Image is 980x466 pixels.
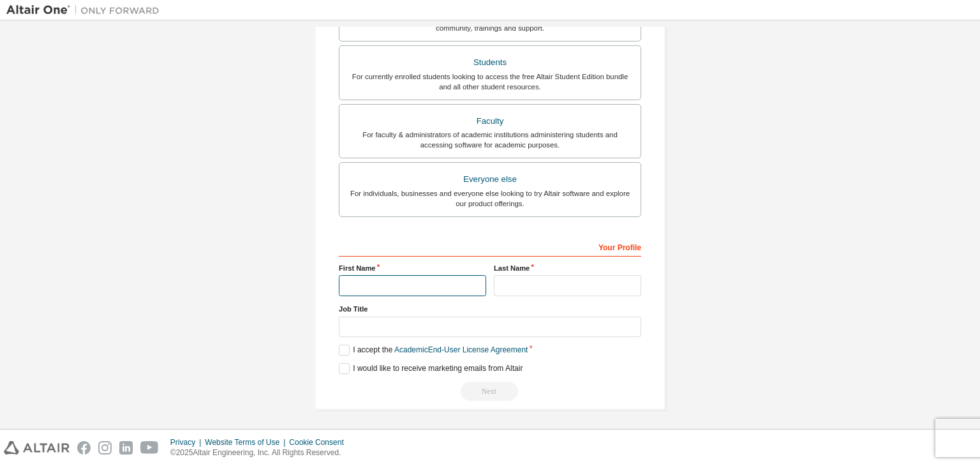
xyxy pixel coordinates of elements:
[347,112,633,130] div: Faculty
[6,4,166,17] img: Altair One
[339,382,641,401] div: Read and acccept EULA to continue
[347,130,633,150] div: For faculty & administrators of academic institutions administering students and accessing softwa...
[339,236,641,257] div: Your Profile
[494,263,641,273] label: Last Name
[205,437,289,447] div: Website Terms of Use
[347,188,633,209] div: For individuals, businesses and everyone else looking to try Altair software and explore our prod...
[98,441,112,455] img: instagram.svg
[347,71,633,92] div: For currently enrolled students looking to access the free Altair Student Edition bundle and all ...
[170,447,352,458] p: © 2025 Altair Engineering, Inc. All Rights Reserved.
[77,441,91,455] img: facebook.svg
[339,304,641,314] label: Job Title
[339,345,528,356] label: I accept the
[140,441,159,455] img: youtube.svg
[339,263,486,273] label: First Name
[394,345,528,354] a: Academic End-User License Agreement
[119,441,133,455] img: linkedin.svg
[170,437,205,447] div: Privacy
[347,54,633,71] div: Students
[339,363,523,374] label: I would like to receive marketing emails from Altair
[347,170,633,188] div: Everyone else
[4,441,70,455] img: altair_logo.svg
[289,437,351,447] div: Cookie Consent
